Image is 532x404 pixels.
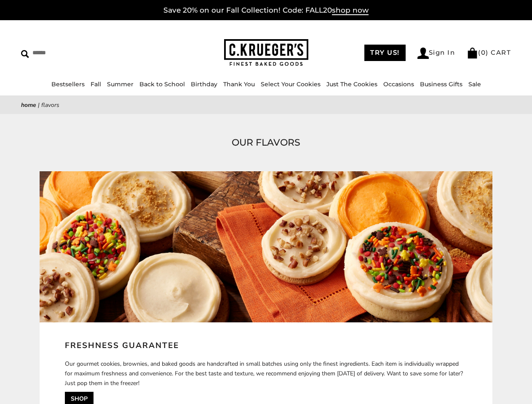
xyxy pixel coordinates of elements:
[364,45,406,61] a: TRY US!
[383,80,414,88] a: Occasions
[326,80,377,88] a: Just The Cookies
[21,50,29,58] img: Search
[467,48,511,56] a: (0) CART
[91,80,101,88] a: Fall
[261,80,321,88] a: Select Your Cookies
[332,6,369,15] span: shop now
[481,48,486,56] span: 0
[21,46,133,59] input: Search
[417,48,455,59] a: Sign In
[224,39,308,66] img: C.KRUEGER'S
[417,48,429,59] img: Account
[41,101,59,109] span: Flavors
[468,80,481,88] a: Sale
[223,80,255,88] a: Thank You
[107,80,134,88] a: Summer
[65,339,467,352] h2: Freshness Guarantee
[34,135,498,150] h1: OUR FLAVORS
[191,80,217,88] a: Birthday
[38,101,40,109] span: |
[40,171,492,322] img: Ckrueger image
[420,80,462,88] a: Business Gifts
[21,101,36,109] a: Home
[139,80,185,88] a: Back to School
[21,100,511,110] nav: breadcrumbs
[163,6,369,15] a: Save 20% on our Fall Collection! Code: FALL20shop now
[65,359,467,388] p: Our gourmet cookies, brownies, and baked goods are handcrafted in small batches using only the fi...
[467,48,478,58] img: Bag
[51,80,85,88] a: Bestsellers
